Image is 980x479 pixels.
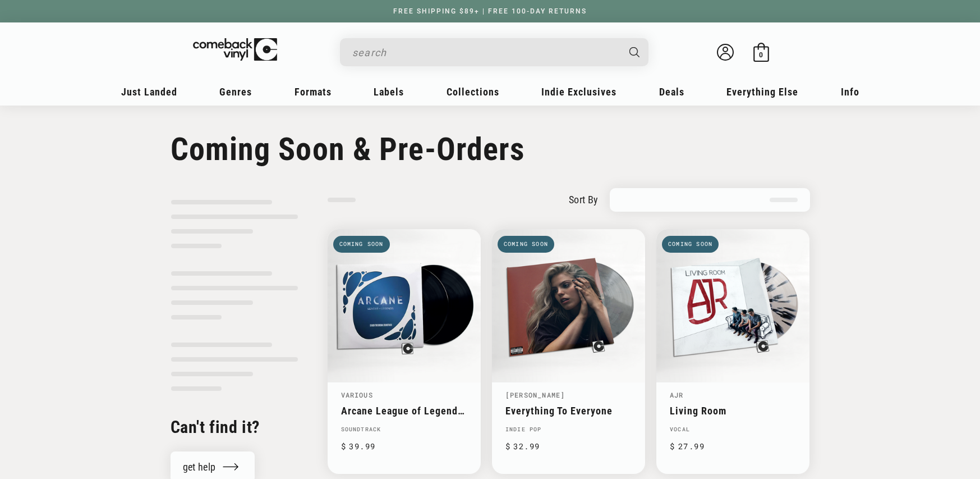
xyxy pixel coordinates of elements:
[505,390,565,399] a: [PERSON_NAME]
[219,86,252,98] span: Genres
[726,86,798,98] span: Everything Else
[121,86,177,98] span: Just Landed
[382,7,598,15] a: FREE SHIPPING $89+ | FREE 100-DAY RETURNS
[374,86,404,98] span: Labels
[619,38,650,66] button: Search
[341,405,467,417] a: Arcane League of Legends - Season Two Soundtrack
[341,390,373,399] a: Various
[841,86,859,98] span: Info
[670,405,796,417] a: Living Room
[295,86,332,98] span: Formats
[352,41,618,64] input: search
[670,390,684,399] a: AJR
[759,51,763,59] span: 0
[171,131,810,168] h1: Coming Soon & Pre-Orders
[505,405,632,417] a: Everything To Everyone
[171,416,298,438] h2: Can't find it?
[659,86,684,98] span: Deals
[569,192,599,207] label: sort by
[541,86,616,98] span: Indie Exclusives
[340,38,648,66] div: Search
[447,86,499,98] span: Collections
